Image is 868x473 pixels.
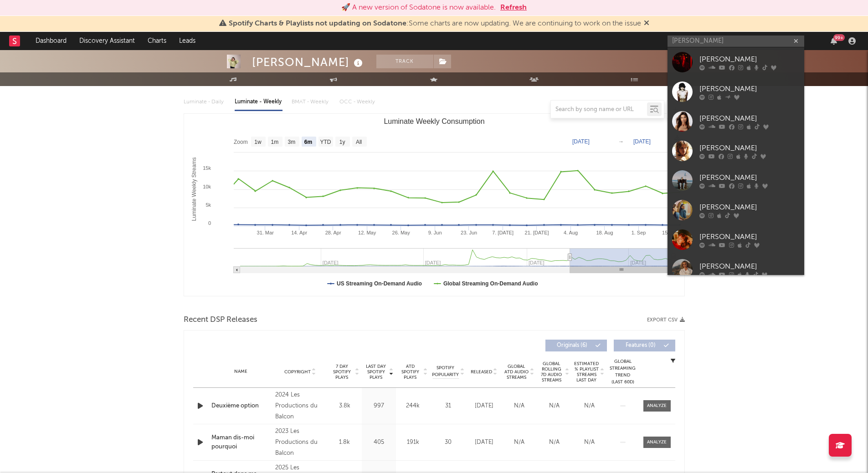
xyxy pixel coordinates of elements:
span: : Some charts are now updating. We are continuing to work on the issue [229,20,641,27]
button: Refresh [500,2,527,13]
span: Last Day Spotify Plays [364,364,388,380]
text: 1w [254,139,262,145]
text: 28. Apr [325,230,341,235]
div: [DATE] [469,438,499,447]
a: Dashboard [29,32,73,50]
svg: Luminate Weekly Consumption [184,114,684,296]
div: 191k [398,438,428,447]
text: 4. Aug [563,230,577,235]
div: 30 [432,438,464,447]
button: Features(0) [614,340,675,351]
text: 5k [205,202,211,208]
a: [PERSON_NAME] [668,107,804,136]
div: [PERSON_NAME] [699,231,800,242]
span: Released [471,369,492,375]
span: Global Rolling 7D Audio Streams [539,361,564,383]
text: 14. Apr [291,230,307,235]
text: 15k [203,165,211,171]
div: 3.8k [330,402,360,411]
text: Zoom [234,139,248,145]
span: Global ATD Audio Streams [504,364,529,380]
a: [PERSON_NAME] [668,47,804,77]
text: [DATE] [572,138,590,145]
input: Search for artists [668,36,804,47]
button: Export CSV [647,317,685,323]
text: 9. Jun [428,230,442,235]
button: Originals(6) [545,340,607,351]
text: 0 [208,220,211,226]
div: Global Streaming Trend (Last 60D) [609,358,637,386]
text: 18. Aug [596,230,613,235]
text: 26. May [392,230,410,235]
text: 10k [203,184,211,189]
a: [PERSON_NAME] [668,77,804,107]
text: 31. Mar [257,230,274,235]
div: 🚀 A new version of Sodatone is now available. [341,2,496,13]
a: Charts [141,32,173,50]
text: 12. May [358,230,376,235]
text: 1. Sep [631,230,646,235]
text: Luminate Weekly Consumption [384,117,484,125]
a: [PERSON_NAME] [668,195,804,225]
a: [PERSON_NAME] [668,225,804,254]
text: [DATE] [633,138,651,145]
div: Luminate - Weekly [235,94,282,110]
a: Discovery Assistant [73,32,141,50]
span: Dismiss [644,20,649,27]
button: Track [376,55,433,68]
div: [PERSON_NAME] [699,202,800,213]
text: US Streaming On-Demand Audio [337,280,422,287]
div: [PERSON_NAME] [699,83,800,94]
div: [PERSON_NAME] [699,54,800,65]
span: Features ( 0 ) [620,343,662,348]
span: Estimated % Playlist Streams Last Day [574,361,599,383]
text: All [355,139,361,145]
div: N/A [539,438,570,447]
span: Copyright [284,369,311,375]
text: Luminate Weekly Streams [191,158,197,221]
div: N/A [574,438,605,447]
text: 6m [304,139,312,145]
div: 31 [432,402,464,411]
a: Maman dis-moi pourquoi [211,433,271,451]
text: 3m [288,139,295,145]
div: [PERSON_NAME] [699,142,800,153]
button: 99+ [831,37,837,45]
span: ATD Spotify Plays [398,364,422,380]
div: 1.8k [330,438,360,447]
div: N/A [574,402,605,411]
text: 21. [DATE] [524,230,549,235]
text: 7. [DATE] [492,230,514,235]
div: N/A [539,402,570,411]
div: N/A [504,402,534,411]
text: 23. Jun [461,230,477,235]
div: [PERSON_NAME] [699,113,800,124]
a: [PERSON_NAME] [668,136,804,166]
div: [PERSON_NAME] [252,55,365,70]
div: [PERSON_NAME] [699,172,800,183]
div: 997 [364,402,394,411]
div: 99 + [833,34,845,41]
div: [DATE] [469,402,499,411]
text: 15. Sep [662,230,679,235]
a: Deuxième option [211,402,271,411]
div: 2024 Les Productions du Balcon [275,390,325,422]
input: Search by song name or URL [551,106,647,113]
span: Spotify Charts & Playlists not updating on Sodatone [229,20,406,27]
a: [PERSON_NAME] [668,166,804,195]
text: YTD [320,139,331,145]
span: Originals ( 6 ) [551,343,593,348]
div: N/A [504,438,534,447]
a: [PERSON_NAME] [668,254,804,284]
div: Name [211,368,271,375]
span: 7 Day Spotify Plays [330,364,354,380]
div: 405 [364,438,394,447]
text: Global Streaming On-Demand Audio [443,280,538,287]
div: 244k [398,402,428,411]
div: 2023 Les Productions du Balcon [275,426,325,459]
div: [PERSON_NAME] [699,261,800,272]
text: 1y [339,139,345,145]
text: 1m [271,139,278,145]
